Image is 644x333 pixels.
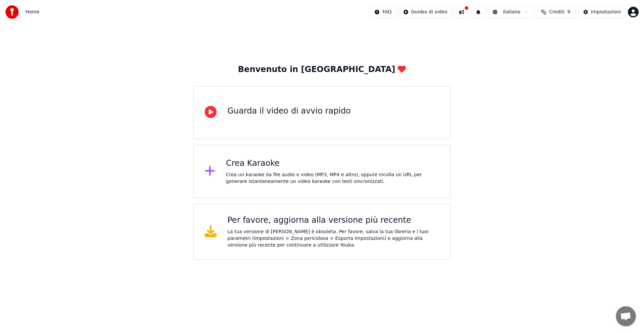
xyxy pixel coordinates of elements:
span: 9 [567,9,570,15]
img: youka [5,5,19,19]
button: Guides di video [399,6,452,18]
span: Crediti [549,9,565,15]
div: Guarda il video di avvio rapido [227,106,351,117]
div: Per favore, aggiorna alla versione più recente [227,215,439,226]
button: FAQ [370,6,396,18]
div: La tua versione di [PERSON_NAME] è obsoleta. Per favore, salva la tua libreria e i tuoi parametri... [227,228,439,249]
button: Impostazioni [579,6,625,18]
div: Aprire la chat [616,306,636,326]
nav: breadcrumb [25,9,39,15]
div: Crea Karaoke [226,158,440,169]
span: Home [25,9,39,15]
div: Impostazioni [591,9,621,15]
button: Crediti9 [536,6,576,18]
div: Crea un karaoke da file audio o video (MP3, MP4 e altro), oppure incolla un URL per generare ista... [226,172,440,185]
div: Benvenuto in [GEOGRAPHIC_DATA] [238,64,406,75]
